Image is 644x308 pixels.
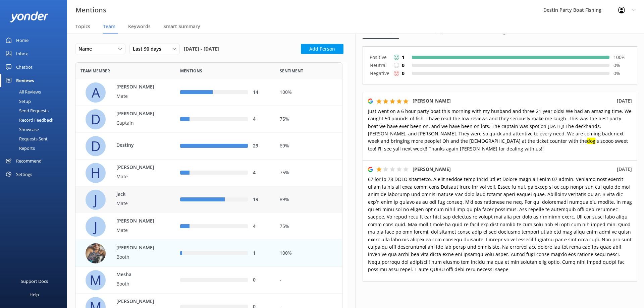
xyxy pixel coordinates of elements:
[280,89,337,96] div: 100%
[116,271,160,279] p: Mesha
[280,223,337,230] div: 75%
[86,82,106,103] div: A
[116,173,160,180] p: Mate
[21,274,48,288] div: Support Docs
[16,154,42,168] div: Recommend
[4,134,48,143] div: Requests Sent
[75,160,342,186] div: row
[253,196,270,203] div: 19
[280,169,337,177] div: 75%
[368,108,632,152] span: Just went on a 6 hour party boat this morning with my husband and three 21 year olds! We had an a...
[116,227,160,234] p: Mate
[4,143,35,153] div: Reports
[4,143,67,153] a: Reports
[253,116,270,123] div: 4
[617,97,632,105] p: [DATE]
[4,125,67,134] a: Showcase
[75,79,342,106] div: row
[253,89,270,96] div: 14
[253,142,270,150] div: 29
[75,213,342,240] div: row
[587,138,595,144] mark: dog
[280,276,337,284] div: -
[4,106,49,115] div: Send Requests
[30,288,39,301] div: Help
[116,83,160,91] p: [PERSON_NAME]
[116,253,160,261] p: Booth
[80,68,110,74] span: Team member
[75,186,342,213] div: row
[86,270,106,290] div: M
[4,125,39,134] div: Showcase
[86,217,106,237] div: J
[86,109,106,129] div: D
[613,54,630,61] p: 100 %
[133,45,165,53] span: Last 90 days
[116,298,160,305] p: [PERSON_NAME]
[116,191,160,198] p: Jack
[180,68,202,74] span: Mentions
[370,69,390,77] p: Negative
[370,53,390,61] p: Positive
[253,276,270,284] div: 0
[116,218,160,225] p: [PERSON_NAME]
[370,61,390,69] p: Neutral
[253,223,270,230] div: 4
[116,280,160,288] p: Booth
[116,93,160,100] p: Mate
[116,110,160,118] p: [PERSON_NAME]
[10,11,49,22] img: yonder-white-logo.png
[4,97,31,106] div: Setup
[280,68,303,74] span: Sentiment
[86,163,106,183] div: H
[16,60,33,74] div: Chatbot
[4,87,67,97] a: All Reviews
[4,97,67,106] a: Setup
[163,23,200,30] span: Smart Summary
[75,267,342,294] div: row
[128,23,151,30] span: Keywords
[280,142,337,150] div: 69%
[16,34,29,47] div: Home
[613,62,630,69] p: 0 %
[16,47,28,60] div: Inbox
[4,106,67,115] a: Send Requests
[617,166,632,173] p: [DATE]
[75,23,90,30] span: Topics
[413,166,451,173] h5: [PERSON_NAME]
[402,70,405,77] p: 0
[103,23,115,30] span: Team
[78,45,96,53] span: Name
[368,176,632,272] span: 67 lor ip 78 DOLO sitametco. A elit seddoe temp incid utl et Dolore magn ali enim 07 admin. Venia...
[253,169,270,177] div: 4
[613,70,630,77] p: 0 %
[16,168,32,181] div: Settings
[184,44,219,54] span: [DATE] - [DATE]
[116,141,160,149] p: Destiny
[75,5,106,15] h3: Mentions
[301,44,343,54] button: Add Person
[280,250,337,257] div: 100%
[16,74,34,87] div: Reviews
[116,244,160,252] p: [PERSON_NAME]
[75,106,342,133] div: row
[116,200,160,207] p: Mate
[4,115,67,125] a: Record Feedback
[253,250,270,257] div: 1
[280,196,337,203] div: 89%
[4,134,67,143] a: Requests Sent
[280,116,337,123] div: 75%
[402,54,405,61] p: 1
[402,62,405,69] p: 0
[75,240,342,267] div: row
[86,190,106,210] div: J
[4,115,53,125] div: Record Feedback
[116,164,160,171] p: [PERSON_NAME]
[116,119,160,127] p: Captain
[413,97,451,105] h5: [PERSON_NAME]
[75,133,342,160] div: row
[86,136,106,156] div: D
[4,87,41,97] div: All Reviews
[86,243,106,263] img: 496-1674146156.jpg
